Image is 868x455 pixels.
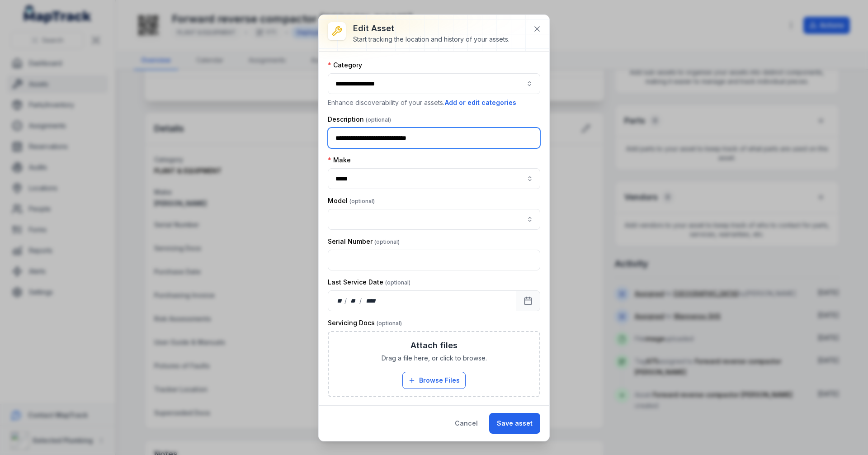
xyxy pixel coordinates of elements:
label: Category [328,61,362,70]
div: year, [363,296,379,305]
label: Description [328,115,391,124]
button: Calendar [516,290,540,311]
label: Serial Number [328,237,400,246]
label: Make [328,156,351,165]
h3: Attach files [410,339,458,352]
p: Enhance discoverability of your assets. [328,98,540,108]
label: Model [328,196,375,205]
label: Servicing Docs [328,318,402,327]
button: Add or edit categories [444,98,517,108]
span: Drag a file here, or click to browse. [382,354,487,363]
div: month, [348,296,360,305]
label: Purchase Date [328,404,401,413]
div: Start tracking the location and history of your assets. [353,35,509,44]
input: asset-edit:cf[09246113-4bcc-4687-b44f-db17154807e5]-label [328,168,540,189]
h3: Edit asset [353,22,509,35]
button: Cancel [447,413,486,434]
button: Browse Files [402,372,466,389]
div: day, [335,296,344,305]
input: asset-edit:cf[68832b05-6ea9-43b4-abb7-d68a6a59beaf]-label [328,209,540,230]
label: Last Service Date [328,278,410,287]
div: / [344,296,348,305]
div: / [359,296,363,305]
button: Save asset [489,413,540,434]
